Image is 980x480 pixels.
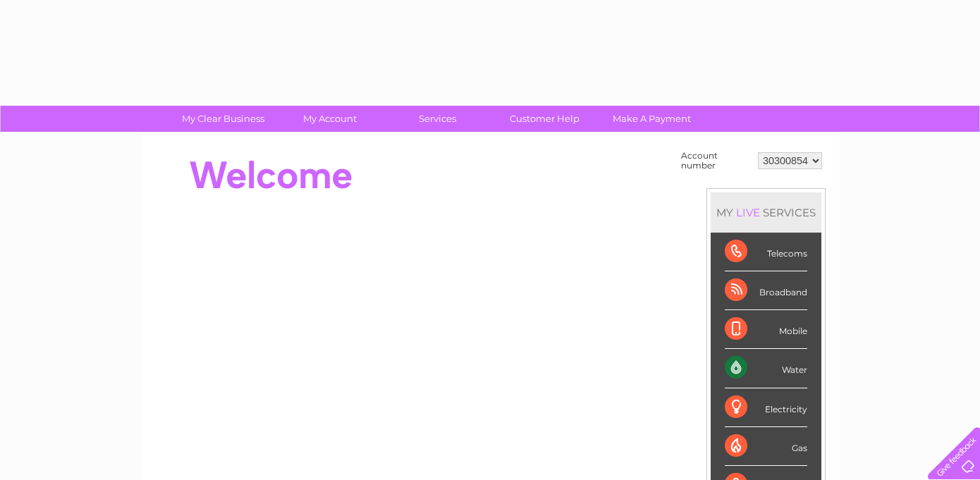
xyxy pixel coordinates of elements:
a: Services [379,106,496,132]
div: Telecoms [725,233,807,271]
a: My Clear Business [165,106,281,132]
div: MY SERVICES [711,192,821,233]
div: LIVE [733,206,763,219]
div: Broadband [725,271,807,310]
a: Customer Help [486,106,603,132]
div: Water [725,349,807,388]
td: Account number [678,147,754,174]
a: Make A Payment [594,106,710,132]
div: Electricity [725,388,807,427]
div: Mobile [725,310,807,349]
div: Gas [725,427,807,466]
a: My Account [272,106,388,132]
